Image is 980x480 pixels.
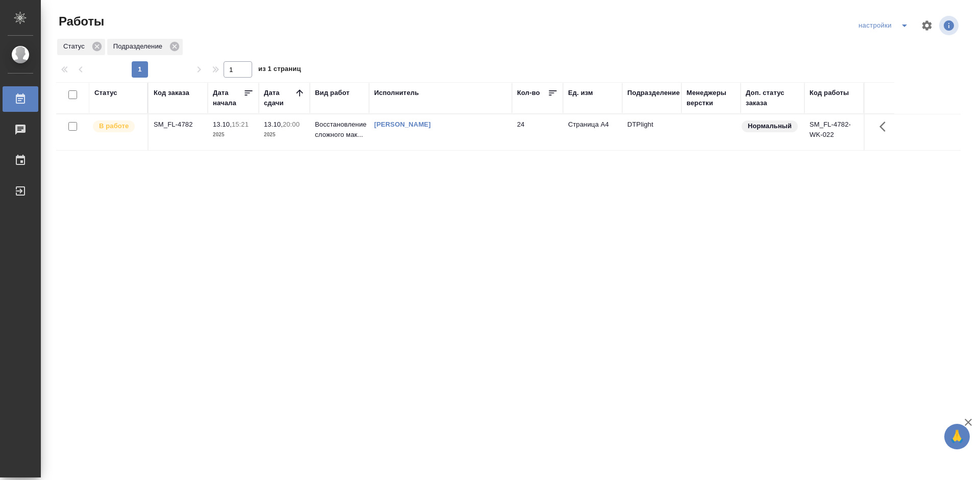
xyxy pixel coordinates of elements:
[374,88,419,98] div: Исполнитель
[944,424,970,449] button: 🙏
[56,13,104,30] span: Работы
[687,88,736,108] div: Менеджеры верстки
[517,88,540,98] div: Кол-во
[915,13,939,38] span: Настроить таблицу
[113,41,166,52] p: Подразделение
[627,88,680,98] div: Подразделение
[99,121,129,131] p: В работе
[315,88,350,98] div: Вид работ
[154,88,189,98] div: Код заказа
[748,121,792,131] p: Нормальный
[154,119,203,130] div: SM_FL-4782
[939,16,961,35] span: Посмотреть информацию
[232,121,249,128] p: 15:21
[746,88,799,108] div: Доп. статус заказа
[92,119,142,133] div: Исполнитель выполняет работу
[374,121,431,128] a: [PERSON_NAME]
[283,121,300,128] p: 20:00
[258,63,301,78] span: из 1 страниц
[107,39,183,55] div: Подразделение
[804,114,864,150] td: SM_FL-4782-WK-022
[568,88,593,98] div: Ед. изм
[94,88,117,98] div: Статус
[264,121,283,128] p: 13.10,
[213,121,232,128] p: 13.10,
[563,114,622,150] td: Страница А4
[315,119,364,140] p: Восстановление сложного мак...
[264,88,295,108] div: Дата сдачи
[512,114,563,150] td: 24
[264,130,305,140] p: 2025
[810,88,849,98] div: Код работы
[213,130,254,140] p: 2025
[213,88,243,108] div: Дата начала
[57,39,105,55] div: Статус
[948,426,966,447] span: 🙏
[63,41,88,52] p: Статус
[856,17,915,34] div: split button
[873,114,898,139] button: Здесь прячутся важные кнопки
[622,114,681,150] td: DTPlight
